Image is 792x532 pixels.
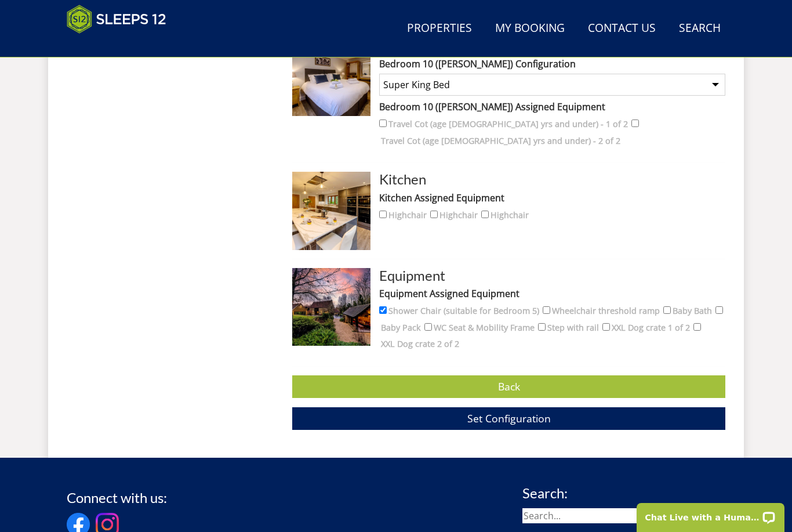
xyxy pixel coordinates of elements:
label: XXL Dog crate 2 of 2 [381,338,459,350]
label: Kitchen Assigned Equipment [379,191,725,205]
label: Highchair [439,209,478,222]
iframe: LiveChat chat widget [629,495,792,532]
label: Baby Pack [381,321,421,334]
label: Travel Cot (age [DEMOGRAPHIC_DATA] yrs and under) - 2 of 2 [381,135,620,147]
a: Properties [402,16,477,42]
label: Step with rail [547,321,599,334]
label: Wheelchair threshold ramp [552,305,660,317]
a: Back [292,375,725,398]
h3: Kitchen [379,172,725,187]
button: Set Configuration [292,407,725,430]
img: Room Image [292,172,370,249]
label: Bedroom 10 ([PERSON_NAME]) Assigned Equipment [379,100,725,114]
label: WC Seat & Mobility Frame [434,321,535,334]
a: Contact Us [583,16,660,42]
label: Baby Bath [673,305,712,317]
h3: Equipment [379,268,725,283]
label: Bedroom 10 ([PERSON_NAME]) Configuration [379,57,725,71]
img: Sleeps 12 [67,5,166,34]
iframe: Customer reviews powered by Trustpilot [61,41,183,50]
label: Equipment Assigned Equipment [379,287,725,301]
label: Highchair [388,209,427,222]
label: Shower Chair (suitable for Bedroom 5) [388,305,539,317]
a: My Booking [491,16,569,42]
label: Travel Cot (age [DEMOGRAPHIC_DATA] yrs and under) - 1 of 2 [388,118,628,131]
h3: Search: [522,486,725,501]
a: Search [674,16,725,42]
h3: Connect with us: [67,490,167,505]
label: Highchair [491,209,529,222]
img: Room Image [292,38,370,116]
span: Set Configuration [467,411,551,425]
input: Search... [522,508,725,523]
img: Room Image [292,268,370,346]
label: XXL Dog crate 1 of 2 [612,321,690,334]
